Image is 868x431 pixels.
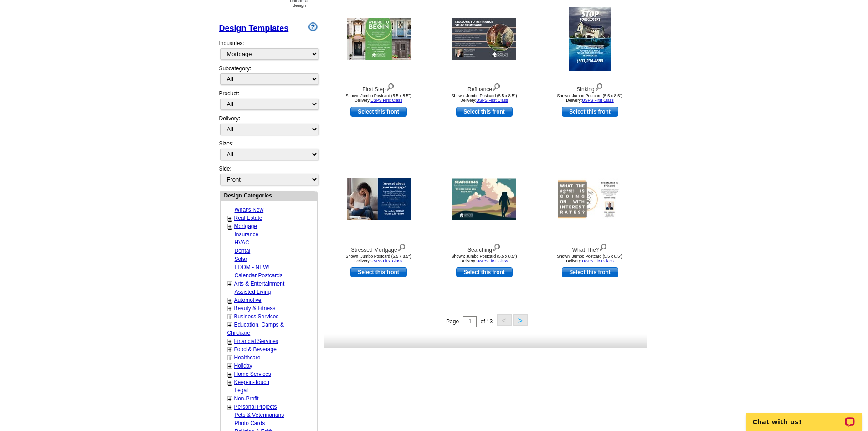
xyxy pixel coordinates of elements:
[540,81,640,93] div: Sinking
[235,239,249,246] a: HVAC
[492,242,501,252] img: view design details
[234,404,277,410] a: Personal Projects
[434,254,534,263] div: Shown: Jumbo Postcard (5.5 x 8.5") Delivery:
[347,178,411,220] img: Stressed Mortgage
[235,248,251,254] a: Dental
[234,354,261,361] a: Healthcare
[234,371,271,377] a: Home Services
[452,18,516,60] img: Refinance
[234,338,278,344] a: Financial Services
[234,305,276,312] a: Beauty & Fitness
[228,305,232,312] a: +
[234,395,259,402] a: Non-Profit
[219,24,289,33] a: Design Templates
[446,318,459,325] span: Page
[540,254,640,263] div: Shown: Jumbo Postcard (5.5 x 8.5") Delivery:
[558,179,622,220] img: What The?
[599,242,607,252] img: view design details
[582,259,614,263] a: USPS First Class
[227,322,284,336] a: Education, Camps & Childcare
[228,322,232,329] a: +
[219,140,318,165] div: Sizes:
[347,18,411,60] img: First Step
[456,107,513,117] a: use this design
[397,242,406,252] img: view design details
[234,379,269,385] a: Keep-in-Touch
[228,280,232,288] a: +
[235,412,284,418] a: Pets & Veterinarians
[452,179,516,220] img: Searching
[235,231,259,238] a: Insurance
[235,272,282,279] a: Calendar Postcards
[329,254,429,263] div: Shown: Jumbo Postcard (5.5 x 8.5") Delivery:
[228,404,232,411] a: +
[228,379,232,386] a: +
[234,297,262,303] a: Automotive
[219,35,318,64] div: Industries:
[595,81,603,91] img: view design details
[480,318,493,325] span: of 13
[329,93,429,103] div: Shown: Jumbo Postcard (5.5 x 8.5") Delivery:
[562,107,618,117] a: use this design
[228,363,232,370] a: +
[456,267,513,277] a: use this design
[370,98,402,103] a: USPS First Class
[219,89,318,114] div: Product:
[497,314,512,326] button: <
[234,215,262,221] a: Real Estate
[235,420,265,426] a: Photo Cards
[513,314,528,326] button: >
[235,289,271,295] a: Assisted Living
[582,98,614,103] a: USPS First Class
[434,81,534,93] div: Refinance
[234,223,257,229] a: Mortgage
[228,371,232,378] a: +
[219,165,318,186] div: Side:
[434,242,534,254] div: Searching
[228,395,232,403] a: +
[235,387,248,394] a: Legal
[370,259,402,263] a: USPS First Class
[234,363,252,369] a: Holiday
[228,354,232,362] a: +
[476,98,508,103] a: USPS First Class
[329,81,429,93] div: First Step
[740,402,868,431] iframe: LiveChat chat widget
[234,346,277,353] a: Food & Beverage
[308,22,318,31] img: design-wizard-help-icon.png
[386,81,395,91] img: view design details
[228,346,232,353] a: +
[228,215,232,222] a: +
[221,191,317,200] div: Design Categories
[219,114,318,140] div: Delivery:
[228,338,232,345] a: +
[235,264,270,270] a: EDDM - NEW!
[329,242,429,254] div: Stressed Mortgage
[234,280,285,287] a: Arts & Entertainment
[219,64,318,89] div: Subcategory:
[476,259,508,263] a: USPS First Class
[492,81,501,91] img: view design details
[228,313,232,321] a: +
[540,93,640,103] div: Shown: Jumbo Postcard (5.5 x 8.5") Delivery:
[228,297,232,304] a: +
[235,256,247,262] a: Solar
[569,7,611,71] img: Sinking
[562,267,618,277] a: use this design
[350,267,407,277] a: use this design
[228,223,232,230] a: +
[350,107,407,117] a: use this design
[235,207,264,213] a: What's New
[434,93,534,103] div: Shown: Jumbo Postcard (5.5 x 8.5") Delivery:
[540,242,640,254] div: What The?
[234,313,279,320] a: Business Services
